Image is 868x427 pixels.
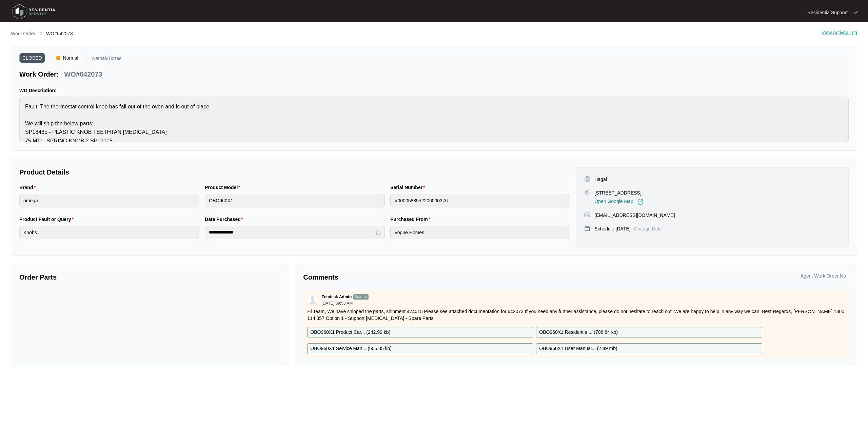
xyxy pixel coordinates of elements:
[303,272,571,282] p: Comments
[801,272,849,279] p: Agent Work Order No :
[19,272,281,282] p: Order Parts
[205,216,246,223] label: Date Purchased
[584,212,590,218] img: map-pin
[854,11,858,14] img: dropdown arrow
[594,176,607,183] p: Hagai
[60,53,81,63] span: Normal
[19,69,59,79] p: Work Order:
[19,167,570,177] p: Product Details
[539,329,618,336] p: OBO960X1 Residentia ... ( 706.84 kb )
[353,294,369,300] p: External
[209,229,375,236] input: Date Purchased
[19,97,849,142] textarea: Fault: The thermostat control knob has fall out of the oven and is out of place. We will ship the...
[64,69,102,79] p: WO#642073
[308,294,318,305] img: user.svg
[205,194,385,207] input: Product Model
[310,345,392,352] p: OBO960X1 Service Man... ( 605.85 kb )
[594,212,675,219] p: [EMAIL_ADDRESS][DOMAIN_NAME]
[38,30,43,36] img: chevron-right
[19,226,199,239] input: Product Fault or Query
[637,199,644,205] img: Link-External
[46,31,73,36] span: WO#642073
[92,56,121,63] p: NathalyTorres
[634,225,662,232] p: Change Date
[390,226,570,239] input: Purchased From
[594,189,643,196] p: [STREET_ADDRESS],
[19,87,849,94] p: WO Description:
[321,301,369,305] p: [DATE] 09:53 AM
[19,184,38,191] label: Brand
[205,184,243,191] label: Product Model
[807,9,848,16] p: Residentia Support
[19,53,45,63] span: CLOSED
[584,225,590,231] img: map-pin
[10,2,58,22] img: residentia service logo
[307,308,845,322] p: Hi Team, We have shipped the parts, shipment 474015 Please see attached documentation for 642073 ...
[310,329,390,336] p: OBO960X1 Product Car... ( 242.99 kb )
[390,194,570,207] input: Serial Number
[584,176,590,182] img: user-pin
[584,189,590,196] img: map-pin
[594,199,643,205] a: Open Google Map
[822,30,857,38] div: View Activity Log
[321,294,352,300] p: Zendesk Admin
[11,30,35,37] p: Work Order
[594,225,630,232] p: Schedule: [DATE]
[390,216,433,223] label: Purchased From
[9,30,37,38] a: Work Order
[539,345,617,352] p: OBO960X1 User Manual... ( 2.49 mb )
[390,184,428,191] label: Serial Number
[56,56,60,60] img: Vercel Logo
[19,216,76,223] label: Product Fault or Query
[19,194,199,207] input: Brand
